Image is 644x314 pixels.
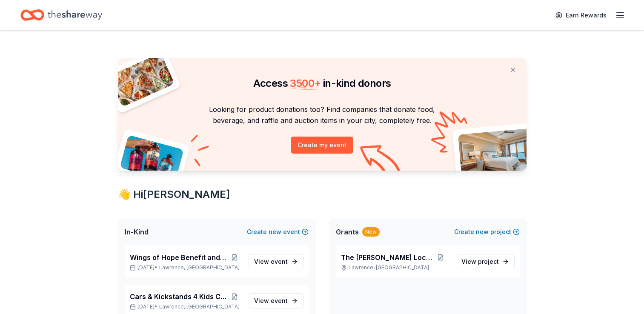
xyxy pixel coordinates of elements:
img: Pizza [108,53,175,107]
span: View [461,257,499,267]
span: The [PERSON_NAME] Locker [341,252,433,263]
p: [DATE] • [130,303,242,310]
span: Cars & Kickstands 4 Kids Car Show [130,291,228,302]
span: View [254,257,288,267]
p: Looking for product donations too? Find companies that donate food, beverage, and raffle and auct... [128,104,516,126]
span: event [271,297,288,304]
a: View project [456,254,515,269]
span: Access in-kind donors [253,77,391,89]
p: Lawrence, [GEOGRAPHIC_DATA] [341,264,449,271]
span: In-Kind [125,227,149,237]
span: new [476,227,489,237]
button: Createnewproject [454,227,520,237]
span: project [478,258,499,265]
span: Lawrence, [GEOGRAPHIC_DATA] [159,264,240,271]
span: new [269,227,281,237]
a: Earn Rewards [550,8,612,23]
span: 3500 + [290,77,321,89]
span: Wings of Hope Benefit and Auction [130,252,228,263]
span: Lawrence, [GEOGRAPHIC_DATA] [159,303,240,310]
span: event [271,258,288,265]
button: Createnewevent [247,227,309,237]
a: View event [249,293,303,308]
img: Curvy arrow [360,145,403,177]
a: Home [20,5,102,25]
span: View [254,296,288,306]
p: [DATE] • [130,264,242,271]
span: Grants [336,227,359,237]
button: Create my event [291,137,353,154]
a: View event [249,254,303,269]
div: New [362,227,380,237]
div: 👋 Hi [PERSON_NAME] [118,188,527,201]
